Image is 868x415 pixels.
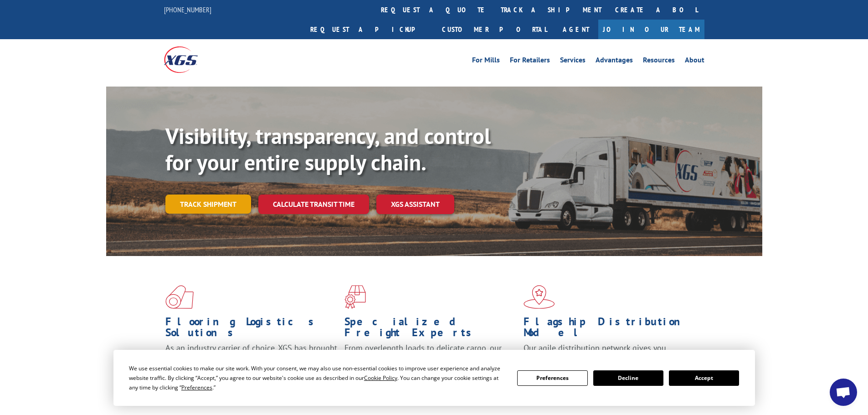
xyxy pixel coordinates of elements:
h1: Specialized Freight Experts [344,316,517,343]
span: Preferences [181,384,212,391]
h1: Flooring Logistics Solutions [165,316,338,343]
a: Calculate transit time [258,195,369,214]
a: Services [560,56,586,67]
div: Open chat [830,379,857,406]
span: As an industry carrier of choice, XGS has brought innovation and dedication to flooring logistics... [165,343,337,375]
img: xgs-icon-total-supply-chain-intelligence-red [165,285,194,309]
span: Cookie Policy [364,374,397,382]
a: [PHONE_NUMBER] [164,5,211,14]
a: For Retailers [510,56,550,67]
a: Customer Portal [435,20,554,39]
button: Decline [593,370,663,386]
button: Accept [669,370,739,386]
a: Advantages [596,56,633,67]
h1: Flagship Distribution Model [524,316,696,343]
a: Join Our Team [598,20,704,39]
a: For Mills [472,56,500,67]
img: xgs-icon-flagship-distribution-model-red [524,285,555,309]
a: Track shipment [165,195,251,214]
a: Agent [554,20,598,39]
div: Cookie Consent Prompt [113,350,755,406]
a: XGS ASSISTANT [376,195,454,214]
button: Preferences [517,370,587,386]
a: Resources [643,56,675,67]
a: Request a pickup [303,20,435,39]
img: xgs-icon-focused-on-flooring-red [344,285,366,309]
span: Our agile distribution network gives you nationwide inventory management on demand. [524,343,691,364]
p: From overlength loads to delicate cargo, our experienced staff knows the best way to move your fr... [344,343,517,383]
div: We use essential cookies to make our site work. With your consent, we may also use non-essential ... [129,364,506,392]
a: About [685,56,704,67]
b: Visibility, transparency, and control for your entire supply chain. [165,122,491,176]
